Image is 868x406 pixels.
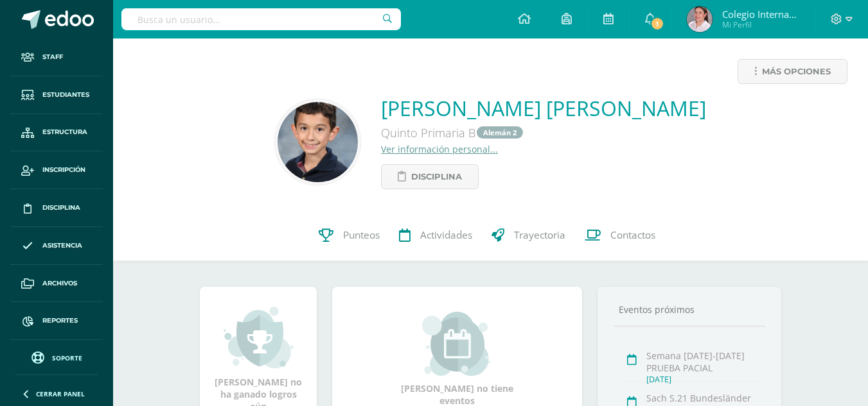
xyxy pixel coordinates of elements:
[687,6,713,32] img: 5bfc06c399020dbe0f888ed06c1a3da4.png
[420,229,472,242] span: Actividades
[650,17,664,31] span: 1
[278,102,358,182] img: bbd15d4033c82a76560f861a97d034a3.png
[514,229,565,242] span: Trayectoria
[575,210,665,261] a: Contactos
[42,90,89,100] span: Estudiantes
[42,316,78,326] span: Reportes
[121,8,401,30] input: Busca un usuario...
[610,229,655,242] span: Contactos
[381,164,479,189] a: Disciplina
[646,374,761,385] div: [DATE]
[614,303,765,316] div: Eventos próximos
[422,312,492,376] img: event_small.png
[482,210,575,261] a: Trayectoria
[42,52,63,62] span: Staff
[42,278,77,289] span: Archivos
[10,265,103,303] a: Archivos
[309,210,389,261] a: Punteos
[10,151,103,189] a: Inscripción
[411,165,462,189] span: Disciplina
[42,241,82,251] span: Asistencia
[646,392,761,404] div: Sach S.21 Bundesländer
[381,143,498,155] a: Ver información personal...
[42,127,87,137] span: Estructura
[224,305,294,369] img: achievement_small.png
[10,38,103,76] a: Staff
[381,122,706,143] div: Quinto Primaria B
[722,19,799,30] span: Mi Perfil
[10,114,103,152] a: Estructura
[762,60,831,83] span: Más opciones
[15,348,98,366] a: Soporte
[42,203,80,213] span: Disciplina
[738,59,847,84] a: Más opciones
[646,350,761,374] div: Semana [DATE]-[DATE] PRUEBA PACIAL
[477,126,523,139] a: Alemán 2
[381,94,706,122] a: [PERSON_NAME] [PERSON_NAME]
[722,8,799,21] span: Colegio Internacional
[389,210,482,261] a: Actividades
[10,189,103,227] a: Disciplina
[10,227,103,265] a: Asistencia
[10,76,103,114] a: Estudiantes
[36,389,85,398] span: Cerrar panel
[10,302,103,340] a: Reportes
[52,353,82,362] span: Soporte
[343,229,380,242] span: Punteos
[42,165,85,175] span: Inscripción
